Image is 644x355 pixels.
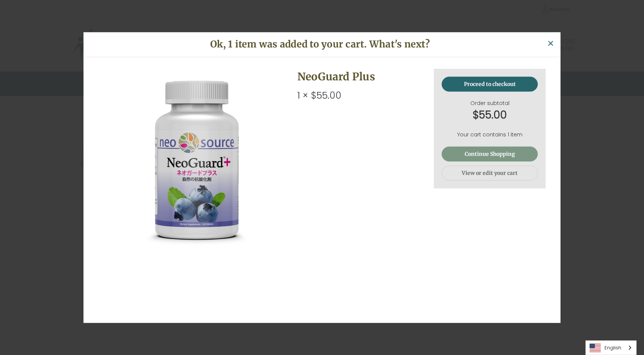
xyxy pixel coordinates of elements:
[585,340,637,355] aside: Language selected: English
[585,340,637,355] div: Language
[586,341,636,355] a: English
[442,131,538,139] p: Your cart contains 1 item
[297,69,426,84] h2: NeoGuard Plus
[106,69,290,253] img: NeoGuard Plus
[442,146,538,161] a: Continue Shopping
[442,77,538,92] a: Proceed to checkout
[95,37,545,52] h1: Ok, 1 item was added to your cart. What's next?
[442,99,538,123] div: Order subtotal
[547,35,554,52] span: ×
[442,107,538,123] strong: $55.00
[297,89,426,103] div: 1 × $55.00
[442,166,538,180] a: View or edit your cart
